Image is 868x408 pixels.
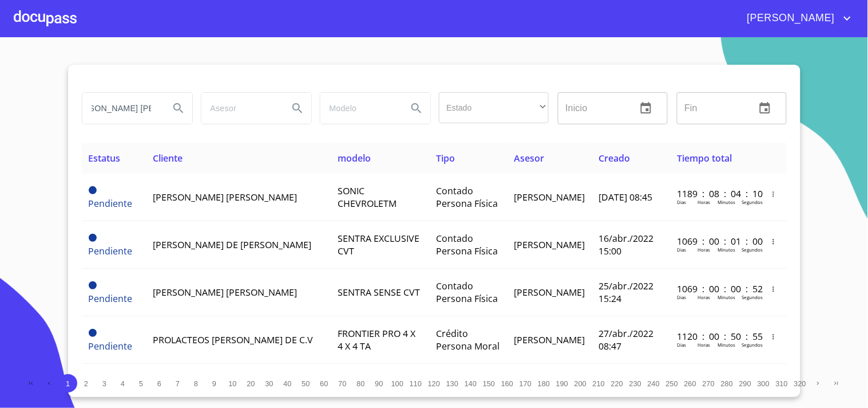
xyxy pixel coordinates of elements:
[514,286,585,299] span: [PERSON_NAME]
[627,374,645,393] button: 230
[739,379,751,388] span: 290
[89,281,97,289] span: Pendiente
[697,294,710,300] p: Horas
[436,152,455,164] span: Tipo
[436,232,498,257] span: Contado Persona Física
[572,374,590,393] button: 200
[334,374,352,393] button: 70
[89,292,133,305] span: Pendiente
[483,379,495,388] span: 150
[89,234,97,242] span: Pendiente
[648,379,660,388] span: 240
[599,327,653,352] span: 27/abr./2022 08:47
[283,379,291,388] span: 40
[608,374,627,393] button: 220
[302,379,310,388] span: 50
[556,379,568,388] span: 190
[205,374,224,393] button: 9
[297,374,315,393] button: 50
[66,379,70,388] span: 1
[599,232,653,257] span: 16/abr./2022 15:00
[697,342,710,348] p: Horas
[247,379,255,388] span: 20
[375,379,383,388] span: 90
[153,286,297,299] span: [PERSON_NAME] [PERSON_NAME]
[703,379,715,388] span: 270
[338,379,346,388] span: 70
[338,232,419,257] span: SENTRA EXCLUSIVE CVT
[391,379,403,388] span: 100
[599,191,652,203] span: [DATE] 08:45
[553,374,572,393] button: 190
[480,374,498,393] button: 150
[77,374,96,393] button: 2
[338,286,420,299] span: SENTRA SENSE CVT
[776,379,788,388] span: 310
[794,379,806,388] span: 320
[498,374,517,393] button: 160
[677,294,686,300] p: Dias
[742,342,763,348] p: Segundos
[157,379,161,388] span: 6
[718,374,736,393] button: 280
[320,379,328,388] span: 60
[194,379,198,388] span: 8
[59,374,77,393] button: 1
[742,294,763,300] p: Segundos
[370,374,389,393] button: 90
[436,185,498,210] span: Contado Persona Física
[736,374,755,393] button: 290
[212,379,216,388] span: 9
[165,95,192,122] button: Search
[718,199,735,205] p: Minutos
[514,191,585,203] span: [PERSON_NAME]
[755,374,773,393] button: 300
[611,379,623,388] span: 220
[629,379,641,388] span: 230
[338,152,371,164] span: modelo
[102,379,106,388] span: 3
[150,374,169,393] button: 6
[718,342,735,348] p: Minutos
[684,379,696,388] span: 260
[677,199,686,205] p: Dias
[666,379,678,388] span: 250
[677,187,754,200] p: 1189 : 08 : 04 : 10
[176,379,180,388] span: 7
[320,93,398,124] input: search
[436,280,498,305] span: Contado Persona Física
[410,379,422,388] span: 110
[425,374,443,393] button: 120
[96,374,114,393] button: 3
[501,379,513,388] span: 160
[436,327,500,352] span: Crédito Persona Moral
[114,374,132,393] button: 4
[520,379,532,388] span: 170
[599,152,630,164] span: Creado
[535,374,553,393] button: 180
[677,246,686,253] p: Dias
[153,191,297,203] span: [PERSON_NAME] [PERSON_NAME]
[279,374,297,393] button: 40
[462,374,480,393] button: 140
[739,9,841,28] span: [PERSON_NAME]
[356,379,364,388] span: 80
[517,374,535,393] button: 170
[228,379,236,388] span: 10
[89,186,97,194] span: Pendiente
[407,374,425,393] button: 110
[677,283,754,295] p: 1069 : 00 : 00 : 52
[265,379,273,388] span: 30
[389,374,407,393] button: 100
[443,374,462,393] button: 130
[593,379,605,388] span: 210
[187,374,205,393] button: 8
[89,329,97,337] span: Pendiente
[153,334,313,346] span: PROLACTEOS [PERSON_NAME] DE C.V
[718,294,735,300] p: Minutos
[697,246,710,253] p: Horas
[574,379,586,388] span: 200
[446,379,458,388] span: 130
[677,342,686,348] p: Dias
[89,340,133,352] span: Pendiente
